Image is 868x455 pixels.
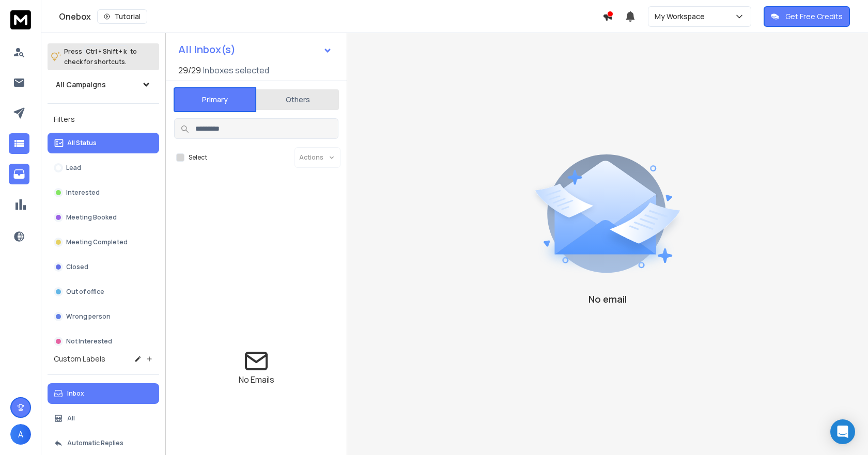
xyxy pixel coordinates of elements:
p: Closed [66,263,88,271]
p: Meeting Completed [66,238,128,246]
button: All Status [48,133,159,153]
p: Interested [66,189,100,197]
button: Closed [48,257,159,277]
button: Wrong person [48,306,159,327]
button: Automatic Replies [48,433,159,453]
h1: All Inbox(s) [178,44,236,55]
button: Meeting Completed [48,232,159,253]
p: Get Free Credits [785,11,843,22]
div: Open Intercom Messenger [830,419,855,444]
p: Out of office [66,288,104,296]
span: Ctrl + Shift + k [84,45,128,57]
button: Interested [48,182,159,203]
p: Automatic Replies [67,439,123,447]
span: 29 / 29 [178,64,201,76]
p: Inbox [67,389,84,398]
p: No Emails [239,373,274,386]
p: Lead [66,164,81,172]
h1: All Campaigns [56,80,106,90]
button: A [10,424,31,445]
p: My Workspace [655,11,709,22]
button: All Campaigns [48,74,159,95]
button: Lead [48,158,159,178]
button: All [48,408,159,429]
p: Wrong person [66,312,111,321]
p: Press to check for shortcuts. [64,46,137,67]
button: Out of office [48,281,159,302]
h3: Custom Labels [54,354,105,364]
p: Not Interested [66,337,112,346]
button: All Inbox(s) [170,39,340,60]
p: No email [588,292,627,306]
p: All [67,414,75,422]
button: Tutorial [97,9,147,24]
div: Onebox [59,9,602,24]
button: Primary [174,87,256,112]
button: Meeting Booked [48,207,159,228]
h3: Inboxes selected [203,64,269,76]
h3: Filters [48,112,159,127]
button: Inbox [48,383,159,404]
button: Others [256,88,339,111]
p: Meeting Booked [66,213,117,222]
button: Not Interested [48,331,159,352]
label: Select [189,153,207,162]
button: Get Free Credits [764,6,850,27]
p: All Status [67,139,97,147]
